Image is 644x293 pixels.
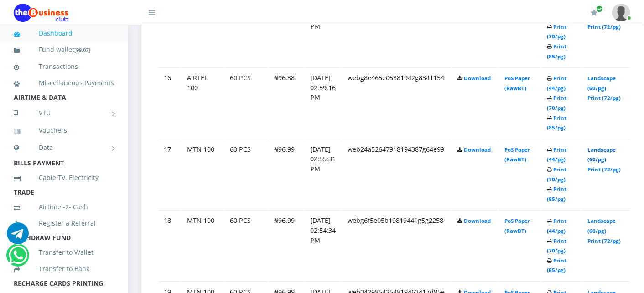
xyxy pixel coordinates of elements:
[7,229,29,244] a: Chat for support
[504,217,530,234] a: PoS Paper (RawBT)
[547,114,566,131] a: Print (85/pg)
[464,146,491,153] a: Download
[591,9,597,16] i: Renew/Upgrade Subscription
[587,237,621,244] a: Print (72/pg)
[587,146,616,163] a: Landscape (60/pg)
[14,196,114,217] a: Airtime -2- Cash
[547,43,566,60] a: Print (85/pg)
[14,167,114,188] a: Cable TV, Electricity
[464,217,491,224] a: Download
[14,23,114,44] a: Dashboard
[14,4,68,22] img: Logo
[547,217,566,234] a: Print (44/pg)
[596,5,603,12] span: Renew/Upgrade Subscription
[504,75,530,92] a: PoS Paper (RawBT)
[14,120,114,141] a: Vouchers
[14,39,114,61] a: Fund wallet[98.07]
[547,185,566,202] a: Print (85/pg)
[74,46,90,53] small: [ ]
[14,72,114,93] a: Miscellaneous Payments
[269,67,304,138] td: ₦96.38
[504,146,530,163] a: PoS Paper (RawBT)
[587,94,621,101] a: Print (72/pg)
[158,139,181,209] td: 17
[547,166,566,183] a: Print (70/pg)
[14,56,114,77] a: Transactions
[305,210,341,280] td: [DATE] 02:54:34 PM
[224,210,268,280] td: 60 PCS
[9,251,27,266] a: Chat for support
[182,67,223,138] td: AIRTEL 100
[547,146,566,163] a: Print (44/pg)
[547,257,566,274] a: Print (85/pg)
[305,139,341,209] td: [DATE] 02:55:31 PM
[269,210,304,280] td: ₦96.99
[547,75,566,92] a: Print (44/pg)
[547,237,566,254] a: Print (70/pg)
[587,23,621,30] a: Print (72/pg)
[14,213,114,234] a: Register a Referral
[224,139,268,209] td: 60 PCS
[342,139,451,209] td: web24a52647918194387g64e99
[547,94,566,111] a: Print (70/pg)
[158,210,181,280] td: 18
[269,139,304,209] td: ₦96.99
[158,67,181,138] td: 16
[14,258,114,279] a: Transfer to Bank
[464,75,491,82] a: Download
[182,139,223,209] td: MTN 100
[76,46,88,53] b: 98.07
[342,67,451,138] td: webg8e465e05381942g8341154
[587,217,616,234] a: Landscape (60/pg)
[182,210,223,280] td: MTN 100
[587,75,616,92] a: Landscape (60/pg)
[305,67,341,138] td: [DATE] 02:59:16 PM
[14,102,114,124] a: VTU
[224,67,268,138] td: 60 PCS
[14,242,114,263] a: Transfer to Wallet
[612,4,630,21] img: User
[14,136,114,159] a: Data
[342,210,451,280] td: webg6f5e05b19819441g5g2258
[587,166,621,173] a: Print (72/pg)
